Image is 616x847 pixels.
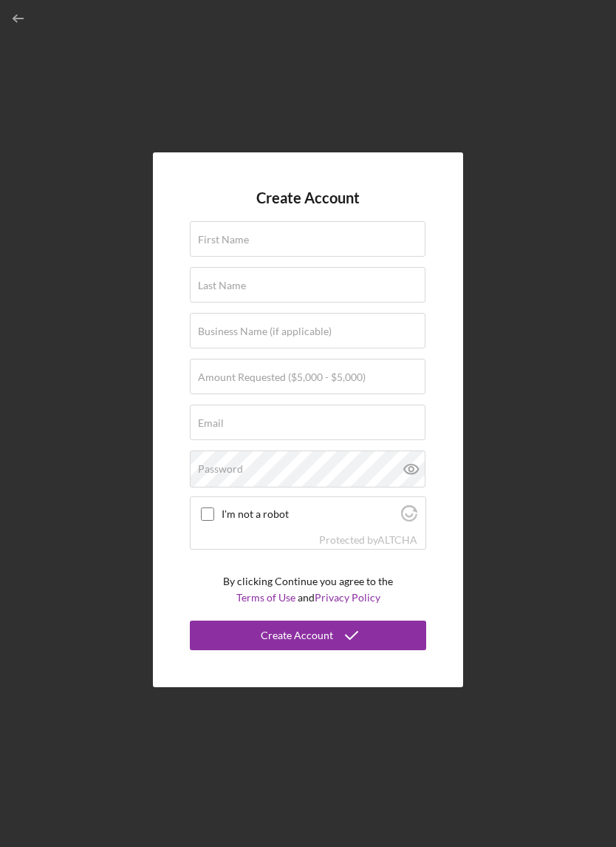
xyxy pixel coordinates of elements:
[198,280,246,291] label: Last Name
[222,508,397,520] label: I'm not a robot
[198,417,224,429] label: Email
[190,621,426,650] button: Create Account
[261,621,333,650] div: Create Account
[315,591,380,604] a: Privacy Policy
[198,234,249,246] label: First Name
[319,534,417,546] div: Protected by
[198,325,332,337] label: Business Name (if applicable)
[198,371,366,383] label: Amount Requested ($5,000 - $5,000)
[377,533,417,546] a: Visit Altcha.org
[256,189,360,206] h4: Create Account
[236,591,295,604] a: Terms of Use
[198,463,243,475] label: Password
[223,573,393,607] p: By clicking Continue you agree to the and
[401,511,417,524] a: Visit Altcha.org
